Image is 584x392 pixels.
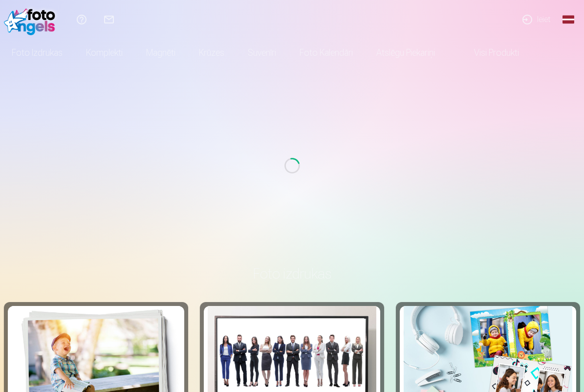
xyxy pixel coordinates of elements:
[12,265,572,283] h3: Foto izdrukas
[187,39,236,66] a: Krūzes
[74,39,134,66] a: Komplekti
[236,39,288,66] a: Suvenīri
[447,39,531,66] a: Visi produkti
[288,39,365,66] a: Foto kalendāri
[4,4,60,35] img: /fa1
[365,39,447,66] a: Atslēgu piekariņi
[134,39,187,66] a: Magnēti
